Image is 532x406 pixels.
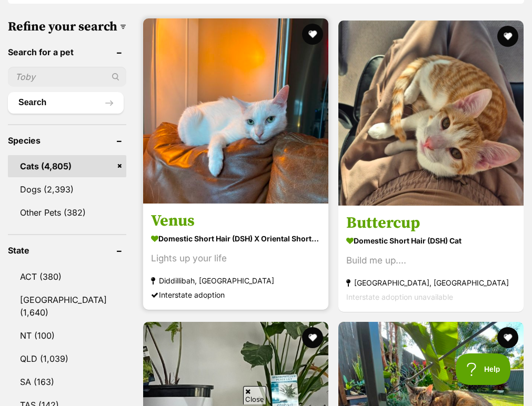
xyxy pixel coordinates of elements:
button: favourite [302,24,323,45]
iframe: Help Scout Beacon - Open [456,353,511,385]
h3: Venus [151,211,320,231]
header: State [8,246,126,255]
button: Search [8,92,124,113]
strong: Domestic Short Hair (DSH) x Oriental Shorthair Cat [151,231,320,246]
img: Venus - Domestic Short Hair (DSH) x Oriental Shorthair Cat [143,18,328,204]
button: favourite [302,327,323,348]
span: Close [243,386,266,404]
strong: [GEOGRAPHIC_DATA], [GEOGRAPHIC_DATA] [346,276,516,290]
img: Buttercup - Domestic Short Hair (DSH) Cat [338,21,524,206]
button: favourite [497,26,518,47]
a: Dogs (2,393) [8,178,126,200]
a: Buttercup Domestic Short Hair (DSH) Cat Build me up.... [GEOGRAPHIC_DATA], [GEOGRAPHIC_DATA] Inte... [338,205,524,312]
a: QLD (1,039) [8,348,126,370]
strong: Diddillibah, [GEOGRAPHIC_DATA] [151,273,320,288]
button: favourite [497,327,518,348]
header: Species [8,136,126,145]
h3: Refine your search [8,19,126,34]
a: NT (100) [8,324,126,347]
div: Interstate adoption [151,288,320,302]
span: Interstate adoption unavailable [346,292,453,301]
strong: Domestic Short Hair (DSH) Cat [346,233,516,248]
a: [GEOGRAPHIC_DATA] (1,640) [8,289,126,323]
a: Other Pets (382) [8,201,126,224]
a: Venus Domestic Short Hair (DSH) x Oriental Shorthair Cat Lights up your life Diddillibah, [GEOGRA... [143,203,328,310]
input: Toby [8,67,126,87]
a: ACT (380) [8,266,126,288]
div: Lights up your life [151,251,320,266]
a: Cats (4,805) [8,155,126,177]
a: SA (163) [8,371,126,393]
header: Search for a pet [8,47,126,57]
div: Build me up.... [346,253,516,268]
h3: Buttercup [346,213,516,233]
